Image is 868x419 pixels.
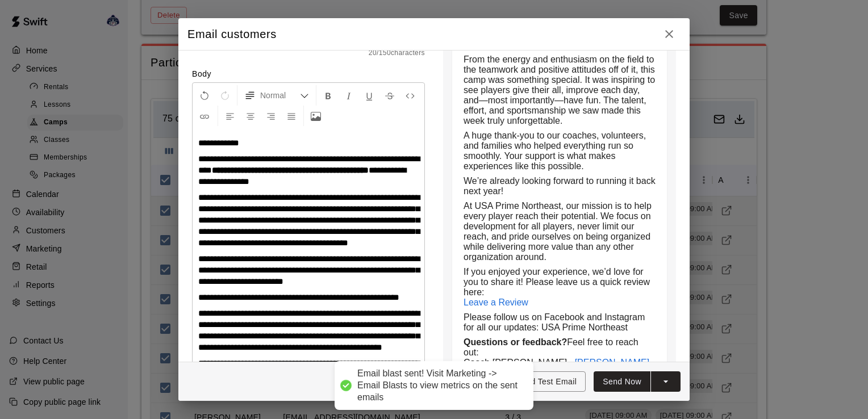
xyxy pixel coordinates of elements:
[464,337,567,347] strong: Questions or feedback?
[187,27,277,42] h5: Email customers
[339,85,358,106] button: Format Italics
[464,201,654,262] span: At USA Prime Northeast, our mission is to help every player reach their potential. We focus on de...
[464,131,649,171] span: A huge thank-you to our coaches, volunteers, and families who helped everything run so smoothly. ...
[464,298,528,307] a: Leave a Review
[380,85,399,106] button: Format Strikethrough
[241,106,260,126] button: Center Align
[464,337,641,357] span: Feel free to reach out:
[195,106,214,126] button: Insert Link
[319,85,338,106] button: Format Bold
[464,358,575,367] span: Coach [PERSON_NAME] –
[261,106,281,126] button: Right Align
[400,85,420,106] button: Insert Code
[215,85,235,106] button: Redo
[282,106,301,126] button: Justify Align
[464,312,648,332] span: Please follow us on Facebook and Instagram for all our updates: USA Prime Northeast
[220,106,240,126] button: Left Align
[192,48,425,59] span: 20 / 150 characters
[464,267,653,297] span: If you enjoyed your experience, we’d love for you to share it! Please leave us a quick review here:
[306,106,325,126] button: Upload Image
[594,371,681,392] div: split button
[240,85,314,106] button: Formatting Options
[464,55,658,125] span: From the energy and enthusiasm on the field to the teamwork and positive attitudes off of it, thi...
[360,85,379,106] button: Format Underline
[192,68,425,79] label: Body
[260,90,300,101] span: Normal
[507,371,586,392] button: Send Test Email
[357,368,522,403] div: Email blast sent! Visit Marketing -> Email Blasts to view metrics on the sent emails
[195,85,214,106] button: Undo
[594,371,650,392] button: Send Now
[464,176,658,196] span: We’re already looking forward to running it back next year!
